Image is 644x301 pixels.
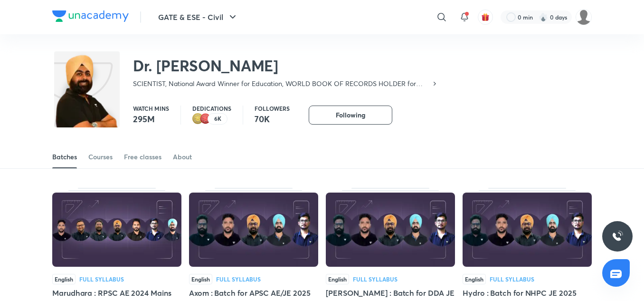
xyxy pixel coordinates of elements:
[133,56,438,75] h2: Dr. [PERSON_NAME]
[52,193,181,267] img: Thumbnail
[88,146,113,168] a: Courses
[336,110,365,120] span: Following
[192,113,204,125] img: educator badge2
[192,106,231,111] p: Dedications
[173,152,192,162] div: About
[54,53,120,147] img: class
[463,287,592,299] div: Hydro : Batch for NHPC JE 2025
[463,193,592,267] img: Thumbnail
[189,193,318,267] img: Thumbnail
[309,106,392,125] button: Following
[173,146,192,168] a: About
[612,231,623,242] img: ttu
[152,8,244,27] button: GATE & ESE - Civil
[52,152,77,162] div: Batches
[133,113,169,125] p: 295M
[189,287,318,299] div: Axom : Batch for APSC AE/JE 2025
[133,106,169,111] p: Watch mins
[216,276,261,282] div: Full Syllabus
[463,274,486,284] span: English
[539,12,548,22] img: streak
[481,13,490,21] img: avatar
[133,79,431,88] p: SCIENTIST, National Award Winner for Education, WORLD BOOK OF RECORDS HOLDER for Maximum UPSC Qua...
[490,276,534,282] div: Full Syllabus
[353,276,398,282] div: Full Syllabus
[124,152,161,162] div: Free classes
[189,274,212,284] span: English
[52,10,129,22] img: Company Logo
[88,152,113,162] div: Courses
[200,113,211,125] img: educator badge1
[576,9,592,25] img: Kamesh
[478,10,493,25] button: avatar
[326,193,455,267] img: Thumbnail
[52,274,76,284] span: English
[52,10,129,24] a: Company Logo
[214,116,221,122] p: 6K
[52,146,77,168] a: Batches
[79,276,124,282] div: Full Syllabus
[255,113,290,125] p: 70K
[326,274,349,284] span: English
[124,146,161,168] a: Free classes
[255,106,290,111] p: Followers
